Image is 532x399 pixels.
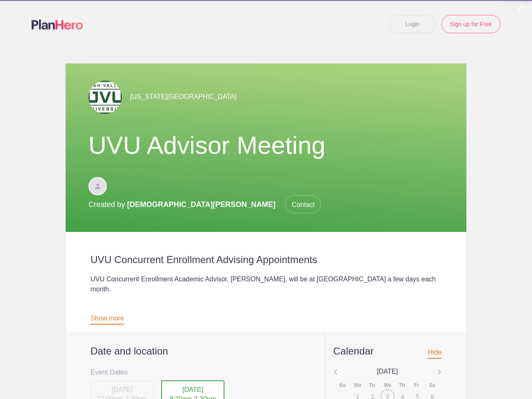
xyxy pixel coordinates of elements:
div: We [384,382,391,389]
div: Mo [354,382,361,389]
h1: UVU Advisor Meeting [89,131,444,160]
div: Th [399,382,406,389]
a: Sign up for Free [441,15,500,33]
div: Su [339,382,346,389]
div: [US_STATE][GEOGRAPHIC_DATA] [89,80,444,114]
div: Sa [429,382,436,389]
span: [DATE] [182,386,203,393]
div: Tu [369,382,376,389]
img: Angle left gray [333,367,337,378]
img: Angle left gray [437,367,441,378]
span: [DEMOGRAPHIC_DATA][PERSON_NAME] [127,200,276,209]
h3: Event Dates [91,366,296,378]
div: Fr [414,382,421,389]
img: Davatar [89,177,107,195]
span: [DATE] [377,368,398,375]
div: Calendar [333,345,374,357]
h2: UVU Concurrent Enrollment Advising Appointments [91,254,442,266]
span: Hide [428,349,441,359]
span: Contact [285,195,321,213]
img: Logo main planhero [32,20,83,30]
p: Created by [89,195,321,214]
a: Show more [91,315,124,325]
h2: Date and location [91,345,296,357]
div: UVU Concurrent Enrollment Academic Advisor, [PERSON_NAME], will be at [GEOGRAPHIC_DATA] a few day... [91,274,442,334]
a: Login [389,15,436,33]
img: Uvu logo [89,81,122,114]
